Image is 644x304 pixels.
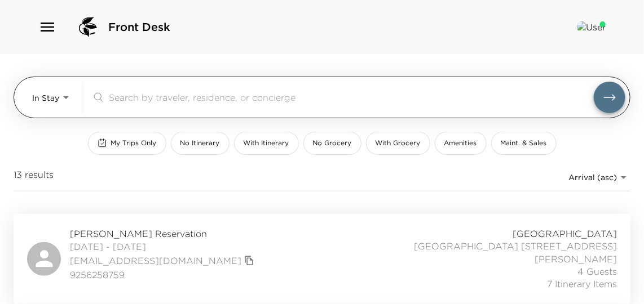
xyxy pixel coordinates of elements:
span: Front Desk [108,19,170,35]
span: In Stay [32,93,59,103]
button: No Itinerary [171,132,230,155]
button: With Grocery [366,132,430,155]
img: User [577,21,606,33]
span: With Itinerary [244,138,289,148]
span: 9256258759 [70,269,257,281]
span: 4 Guests [577,265,617,278]
a: [PERSON_NAME] Reservation[DATE] - [DATE][EMAIL_ADDRESS][DOMAIN_NAME]copy primary member email9256... [14,214,630,304]
button: copy primary member email [241,253,257,269]
span: With Grocery [376,138,421,148]
button: My Trips Only [88,132,166,155]
span: 7 Itinerary Items [547,278,617,290]
span: My Trips Only [111,138,157,148]
span: Arrival (asc) [568,172,617,182]
button: Maint. & Sales [491,132,557,155]
input: Search by traveler, residence, or concierge [109,91,594,104]
button: Amenities [435,132,487,155]
span: No Itinerary [180,138,220,148]
span: No Grocery [313,138,352,148]
span: [PERSON_NAME] Reservation [70,227,257,240]
span: [DATE] - [DATE] [70,240,257,253]
button: With Itinerary [234,132,299,155]
span: [GEOGRAPHIC_DATA] [STREET_ADDRESS] [414,240,617,252]
span: Amenities [444,138,477,148]
a: [EMAIL_ADDRESS][DOMAIN_NAME] [70,254,241,267]
button: No Grocery [303,132,361,155]
img: logo [74,14,102,41]
span: Maint. & Sales [501,138,547,148]
span: [PERSON_NAME] [535,253,617,265]
span: 13 results [14,168,54,186]
span: [GEOGRAPHIC_DATA] [513,227,617,240]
